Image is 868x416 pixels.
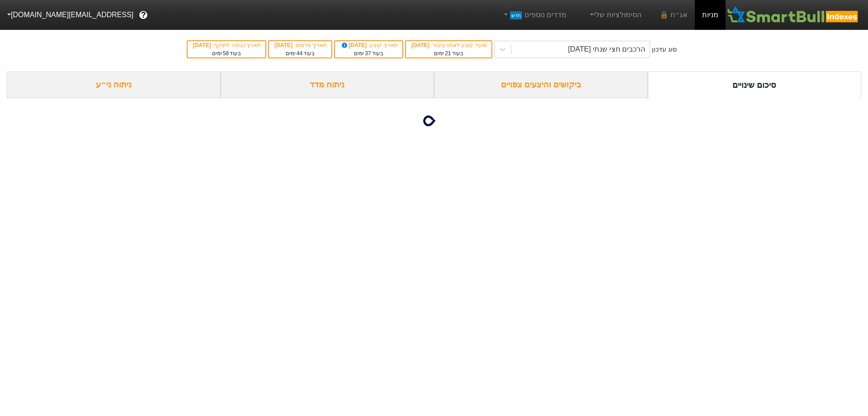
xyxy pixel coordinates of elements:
[510,11,522,19] span: חדש
[192,41,261,49] div: תאריך כניסה לתוקף :
[193,42,212,48] span: [DATE]
[192,49,261,57] div: בעוד ימים
[423,110,445,132] img: loading...
[340,41,398,49] div: תאריך קובע :
[652,45,677,54] div: סוג עדכון
[411,42,431,48] span: [DATE]
[340,42,368,48] span: [DATE]
[223,50,229,57] span: 58
[410,41,486,49] div: מועד קובע לאחוז ציבור :
[445,50,451,57] span: 21
[410,49,486,57] div: בעוד ימים
[274,42,294,48] span: [DATE]
[141,9,146,21] span: ?
[274,41,327,49] div: תאריך פרסום :
[221,72,434,98] div: ניתוח מדד
[648,72,862,98] div: סיכום שינויים
[498,6,570,24] a: מדדים נוספיםחדש
[568,44,645,55] div: הרכבים חצי שנתי [DATE]
[274,49,327,57] div: בעוד ימים
[365,50,371,57] span: 37
[7,72,221,98] div: ניתוח ני״ע
[585,6,645,24] a: הסימולציות שלי
[297,50,302,57] span: 44
[340,49,398,57] div: בעוד ימים
[434,72,648,98] div: ביקושים והיצעים צפויים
